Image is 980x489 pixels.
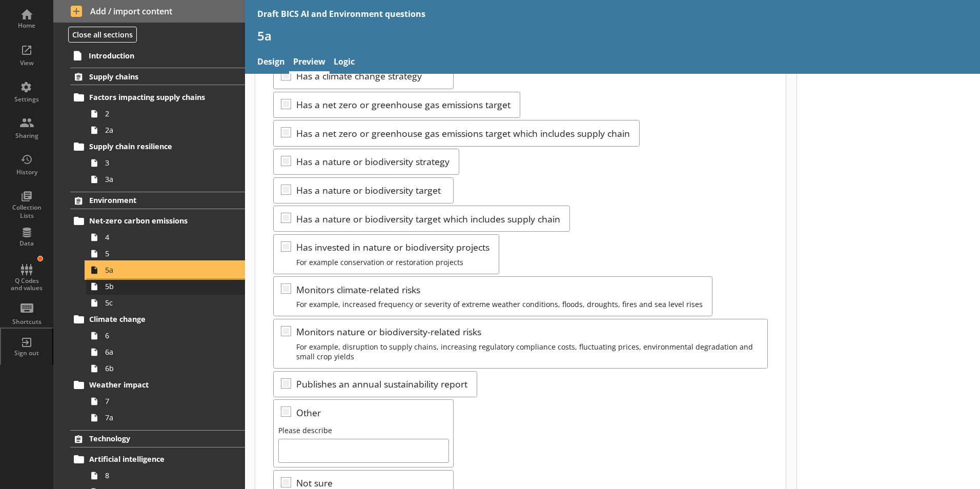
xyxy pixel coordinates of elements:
[86,410,245,426] a: 7a
[9,203,45,219] div: Collection Lists
[9,239,45,248] div: Data
[89,454,215,464] span: Artificial intelligence
[89,92,215,102] span: Factors impacting supply chains
[86,155,245,171] a: 3
[53,68,245,187] li: Supply chainsFactors impacting supply chains22aSupply chain resilience33a
[75,311,245,377] li: Climate change66a6b
[105,298,219,308] span: 5c
[89,216,215,226] span: Net-zero carbon emissions
[86,295,245,311] a: 5c
[89,72,215,81] span: Supply chains
[70,192,245,209] a: Environment
[86,393,245,410] a: 7
[105,174,219,184] span: 3a
[105,249,219,258] span: 5
[86,278,245,295] a: 5b
[86,171,245,188] a: 3a
[86,344,245,360] a: 6a
[105,396,219,406] span: 7
[105,413,219,422] span: 7a
[105,363,219,373] span: 6b
[89,51,215,60] span: Introduction
[68,27,137,43] button: Close all sections
[105,347,219,357] span: 6a
[330,52,359,74] a: Logic
[9,318,45,326] div: Shortcuts
[89,314,215,324] span: Climate change
[9,168,45,176] div: History
[86,122,245,138] a: 2a
[71,6,228,17] span: Add / import content
[105,158,219,168] span: 3
[9,95,45,104] div: Settings
[105,331,219,340] span: 6
[70,47,245,64] a: Introduction
[70,430,245,447] a: Technology
[289,52,330,74] a: Preview
[86,262,245,278] a: 5a
[9,22,45,30] div: Home
[75,213,245,311] li: Net-zero carbon emissions455a5b5c
[70,68,245,85] a: Supply chains
[86,246,245,262] a: 5
[86,229,245,246] a: 4
[89,380,215,390] span: Weather impact
[105,471,219,480] span: 8
[89,434,215,443] span: Technology
[89,195,215,205] span: Environment
[105,265,219,275] span: 5a
[105,281,219,291] span: 5b
[53,192,245,426] li: EnvironmentNet-zero carbon emissions455a5b5cClimate change66a6bWeather impact77a
[86,328,245,344] a: 6
[253,52,289,74] a: Design
[70,213,245,229] a: Net-zero carbon emissions
[70,451,245,467] a: Artificial intelligence
[257,8,425,19] div: Draft BICS AI and Environment questions
[70,311,245,328] a: Climate change
[105,125,219,135] span: 2a
[70,138,245,155] a: Supply chain resilience
[105,232,219,242] span: 4
[70,89,245,106] a: Factors impacting supply chains
[257,28,968,44] h1: 5a
[9,349,45,357] div: Sign out
[105,109,219,118] span: 2
[86,467,245,484] a: 8
[86,106,245,122] a: 2
[9,132,45,140] div: Sharing
[9,277,45,292] div: Q Codes and values
[86,360,245,377] a: 6b
[70,377,245,393] a: Weather impact
[75,89,245,138] li: Factors impacting supply chains22a
[9,59,45,67] div: View
[75,377,245,426] li: Weather impact77a
[89,141,215,151] span: Supply chain resilience
[75,138,245,188] li: Supply chain resilience33a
